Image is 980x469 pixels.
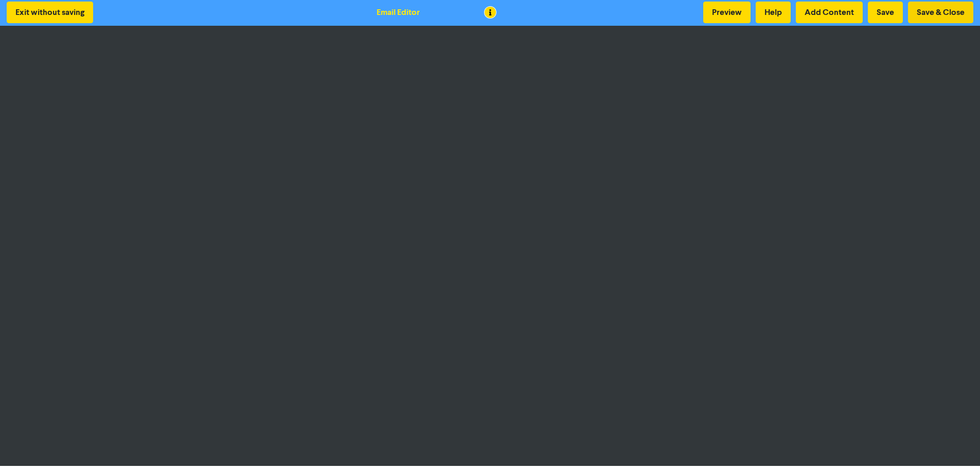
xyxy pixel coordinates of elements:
div: Email Editor [377,6,420,19]
button: Save [868,2,903,23]
button: Save & Close [908,2,973,23]
button: Exit without saving [7,2,93,23]
button: Add Content [796,2,863,23]
button: Preview [703,2,751,23]
button: Help [756,2,791,23]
